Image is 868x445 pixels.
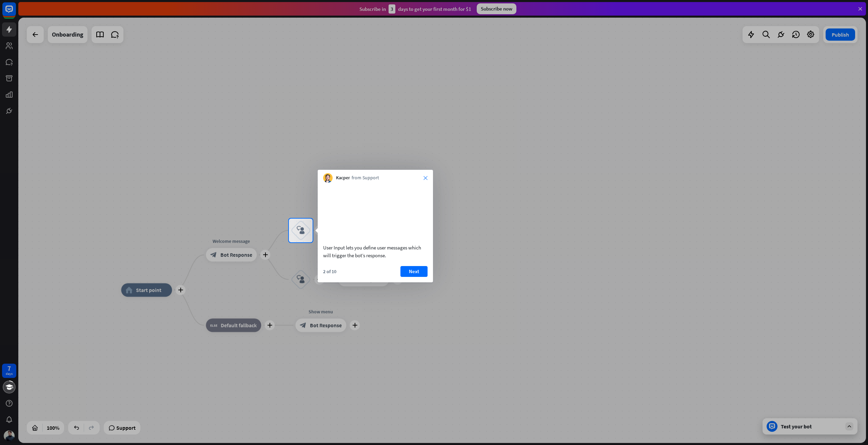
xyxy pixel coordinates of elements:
[323,244,428,259] div: User Input lets you define user messages which will trigger the bot’s response.
[423,176,428,180] i: close
[297,226,305,235] i: block_user_input
[336,175,350,181] span: Kacper
[352,175,379,181] span: from Support
[5,3,26,23] button: Open LiveChat chat widget
[323,268,336,275] div: 2 of 10
[400,266,428,277] button: Next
